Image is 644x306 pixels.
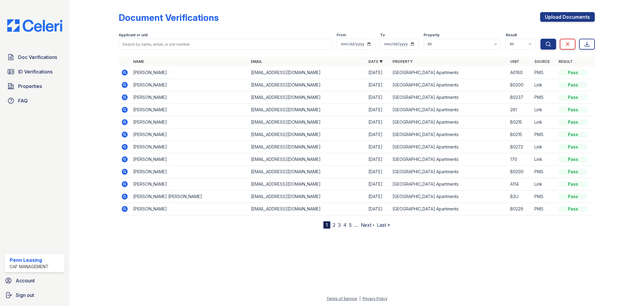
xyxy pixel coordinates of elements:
[5,80,65,92] a: Properties
[559,181,588,187] div: Pass
[506,33,517,37] label: Result
[131,79,248,91] td: [PERSON_NAME]
[10,256,49,264] div: Penn Leasing
[131,67,248,79] td: [PERSON_NAME]
[248,104,366,116] td: [EMAIL_ADDRESS][DOMAIN_NAME]
[510,59,519,64] a: Unit
[532,166,556,178] td: PMS
[131,116,248,129] td: [PERSON_NAME]
[366,178,390,190] td: [DATE]
[390,104,508,116] td: [GEOGRAPHIC_DATA] Apartments
[390,91,508,104] td: [GEOGRAPHIC_DATA] Apartments
[508,166,532,178] td: B0200
[559,194,588,200] div: Pass
[390,190,508,203] td: [GEOGRAPHIC_DATA] Apartments
[337,33,346,37] label: From
[390,79,508,91] td: [GEOGRAPHIC_DATA] Apartments
[508,178,532,190] td: A114
[532,104,556,116] td: Link
[361,222,374,228] a: Next ›
[532,190,556,203] td: PMS
[18,83,42,90] span: Properties
[131,141,248,153] td: [PERSON_NAME]
[5,95,65,107] a: FAQ
[508,67,532,79] td: A0160
[540,12,595,22] a: Upload Documents
[390,203,508,215] td: [GEOGRAPHIC_DATA] Apartments
[559,94,588,100] div: Pass
[16,277,35,284] span: Account
[10,264,49,270] div: CAF Management
[366,166,390,178] td: [DATE]
[532,178,556,190] td: Link
[18,68,53,75] span: ID Verifications
[366,67,390,79] td: [DATE]
[508,79,532,91] td: B0200
[131,166,248,178] td: [PERSON_NAME]
[16,291,34,299] span: Sign out
[5,51,65,63] a: Doc Verifications
[248,203,366,215] td: [EMAIL_ADDRESS][DOMAIN_NAME]
[131,104,248,116] td: [PERSON_NAME]
[359,296,360,301] div: |
[366,79,390,91] td: [DATE]
[532,91,556,104] td: PMS
[251,59,262,64] a: Email
[333,222,335,228] a: 2
[366,129,390,141] td: [DATE]
[323,221,330,229] div: 1
[424,33,440,37] label: Property
[508,104,532,116] td: 261
[380,33,385,37] label: To
[343,222,347,228] a: 4
[366,203,390,215] td: [DATE]
[508,91,532,104] td: B0237
[559,59,573,64] a: Result
[559,119,588,125] div: Pass
[2,275,67,287] a: Account
[131,190,248,203] td: [PERSON_NAME] [PERSON_NAME]
[131,129,248,141] td: [PERSON_NAME]
[390,153,508,166] td: [GEOGRAPHIC_DATA] Apartments
[390,129,508,141] td: [GEOGRAPHIC_DATA] Apartments
[248,129,366,141] td: [EMAIL_ADDRESS][DOMAIN_NAME]
[559,169,588,175] div: Pass
[131,178,248,190] td: [PERSON_NAME]
[366,104,390,116] td: [DATE]
[18,97,28,104] span: FAQ
[248,153,366,166] td: [EMAIL_ADDRESS][DOMAIN_NAME]
[119,12,219,23] div: Document Verifications
[532,129,556,141] td: PMS
[363,296,387,301] a: Privacy Policy
[390,141,508,153] td: [GEOGRAPHIC_DATA] Apartments
[532,203,556,215] td: PMS
[131,91,248,104] td: [PERSON_NAME]
[508,203,532,215] td: B0229
[377,222,390,228] a: Last »
[390,67,508,79] td: [GEOGRAPHIC_DATA] Apartments
[508,116,532,129] td: B0215
[248,141,366,153] td: [EMAIL_ADDRESS][DOMAIN_NAME]
[392,59,413,64] a: Property
[559,70,588,76] div: Pass
[119,39,332,50] input: Search by name, email, or unit number
[18,54,57,61] span: Doc Verifications
[532,141,556,153] td: Link
[2,289,67,301] a: Sign out
[119,33,148,37] label: Applicant or unit
[366,190,390,203] td: [DATE]
[366,116,390,129] td: [DATE]
[248,79,366,91] td: [EMAIL_ADDRESS][DOMAIN_NAME]
[390,178,508,190] td: [GEOGRAPHIC_DATA] Apartments
[248,67,366,79] td: [EMAIL_ADDRESS][DOMAIN_NAME]
[532,79,556,91] td: Link
[508,153,532,166] td: 170
[338,222,341,228] a: 3
[248,116,366,129] td: [EMAIL_ADDRESS][DOMAIN_NAME]
[508,190,532,203] td: B2U
[368,59,383,64] a: Date ▼
[559,107,588,113] div: Pass
[508,129,532,141] td: B0215
[248,190,366,203] td: [EMAIL_ADDRESS][DOMAIN_NAME]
